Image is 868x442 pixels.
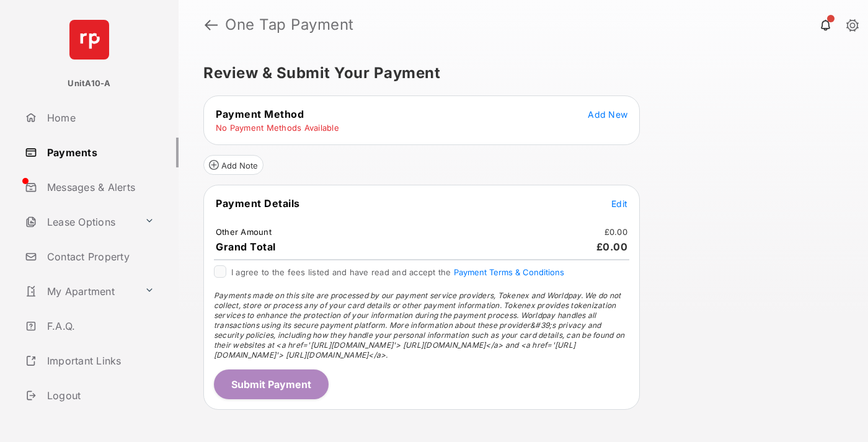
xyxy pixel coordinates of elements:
[203,66,833,81] h5: Review & Submit Your Payment
[20,276,139,306] a: My Apartment
[216,108,304,120] span: Payment Method
[588,109,627,120] span: Add New
[20,138,179,167] a: Payments
[20,103,179,133] a: Home
[216,241,276,253] span: Grand Total
[20,311,179,341] a: F.A.Q.
[611,197,627,210] button: Edit
[596,241,628,253] span: £0.00
[20,207,139,237] a: Lease Options
[225,17,354,32] strong: One Tap Payment
[231,267,564,277] span: I agree to the fees listed and have read and accept the
[215,226,272,237] td: Other Amount
[20,381,179,410] a: Logout
[215,122,340,133] td: No Payment Methods Available
[68,77,110,90] p: UnitA10-A
[203,155,263,175] button: Add Note
[588,108,627,120] button: Add New
[454,267,564,277] button: I agree to the fees listed and have read and accept the
[216,197,300,210] span: Payment Details
[611,198,627,209] span: Edit
[69,20,109,60] img: svg+xml;base64,PHN2ZyB4bWxucz0iaHR0cDovL3d3dy53My5vcmcvMjAwMC9zdmciIHdpZHRoPSI2NCIgaGVpZ2h0PSI2NC...
[214,369,329,399] button: Submit Payment
[604,226,628,237] td: £0.00
[20,242,179,272] a: Contact Property
[20,346,159,376] a: Important Links
[214,291,624,360] span: Payments made on this site are processed by our payment service providers, Tokenex and Worldpay. ...
[20,172,179,202] a: Messages & Alerts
